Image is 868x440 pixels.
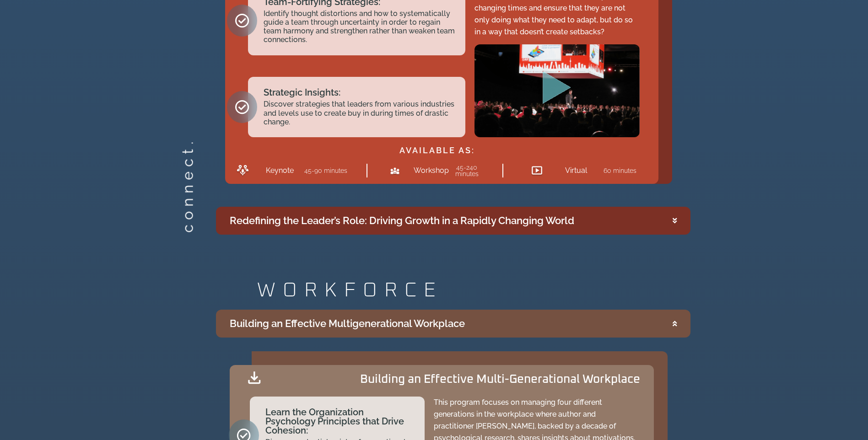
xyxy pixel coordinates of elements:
[266,167,294,174] h2: Keynote
[230,316,465,331] div: Building an Effective Multigenerational Workplace
[230,213,574,228] div: Redefining the Leader’s Role: Driving Growth in a Rapidly Changing World
[565,167,587,174] h2: Virtual
[216,310,690,338] summary: Building an Effective Multigenerational Workplace
[230,146,645,155] h2: AVAILABLE AS:
[304,167,347,174] h2: 45-90 minutes
[455,164,479,177] a: 45-240 minutes
[539,71,575,111] div: Play Video
[604,167,636,174] h2: 60 minutes
[257,280,690,300] h2: WORKFORCE
[264,9,456,44] h2: Identify thought distortions and how to systematically guide a team through uncertainty in order ...
[180,217,195,232] h2: connect.
[265,408,415,435] h2: Learn the Organization Psychology Principles that Drive Cohesion:
[216,207,690,235] summary: Redefining the Leader’s Role: Driving Growth in a Rapidly Changing World
[414,167,440,174] h2: Workshop
[264,100,456,126] h2: Discover strategies that leaders from various industries and levels use to create buy in during t...
[264,88,456,97] h2: Strategic Insights:
[360,373,640,385] h2: Building an Effective Multi-Generational Workplace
